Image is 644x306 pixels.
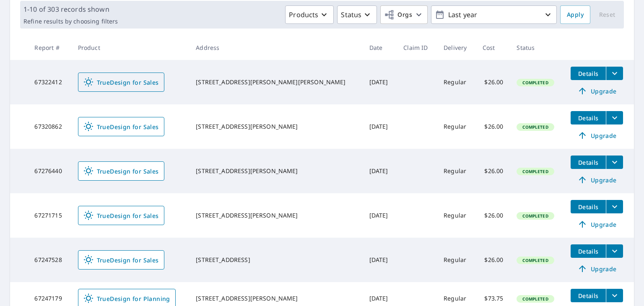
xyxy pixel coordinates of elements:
td: 67320862 [28,104,71,149]
td: $26.00 [476,238,510,282]
span: TrueDesign for Sales [83,77,159,87]
button: Products [285,5,334,24]
td: $26.00 [476,60,510,104]
th: Cost [476,35,510,60]
p: Products [289,10,318,20]
span: TrueDesign for Sales [83,255,159,265]
button: Apply [560,5,590,24]
th: Report # [28,35,71,60]
a: TrueDesign for Sales [78,250,164,270]
span: Upgrade [576,175,618,185]
button: detailsBtn-67271715 [571,200,606,213]
button: filesDropdownBtn-67276440 [606,156,623,169]
button: filesDropdownBtn-67271715 [606,200,623,213]
span: Upgrade [576,264,618,274]
a: Upgrade [571,129,623,142]
span: Details [576,158,601,166]
td: Regular [437,60,476,104]
th: Address [189,35,362,60]
button: Orgs [380,5,428,24]
div: [STREET_ADDRESS] [196,256,356,264]
span: Orgs [384,10,412,20]
a: TrueDesign for Sales [78,117,164,136]
td: $26.00 [476,193,510,238]
td: $26.00 [476,149,510,193]
div: [STREET_ADDRESS][PERSON_NAME] [196,294,356,303]
span: TrueDesign for Sales [83,166,159,176]
span: Upgrade [576,86,618,96]
button: detailsBtn-67247528 [571,244,606,258]
th: Date [363,35,397,60]
span: TrueDesign for Sales [83,210,159,220]
div: [STREET_ADDRESS][PERSON_NAME][PERSON_NAME] [196,78,356,86]
td: 67271715 [28,193,71,238]
a: Upgrade [571,173,623,187]
a: Upgrade [571,218,623,231]
a: Upgrade [571,262,623,275]
span: Completed [517,80,553,86]
p: Refine results by choosing filters [23,18,118,25]
span: TrueDesign for Sales [83,122,159,132]
span: Details [576,292,601,300]
button: filesDropdownBtn-67320862 [606,111,623,124]
span: Details [576,70,601,78]
button: Status [337,5,377,24]
span: Completed [517,169,553,174]
span: Completed [517,296,553,302]
td: [DATE] [363,104,397,149]
p: Status [341,10,361,20]
td: [DATE] [363,149,397,193]
div: [STREET_ADDRESS][PERSON_NAME] [196,211,356,220]
td: 67247528 [28,238,71,282]
th: Product [71,35,190,60]
p: Last year [445,8,543,22]
a: TrueDesign for Sales [78,161,164,181]
button: detailsBtn-67322412 [571,67,606,80]
a: TrueDesign for Sales [78,73,164,92]
span: Completed [517,213,553,219]
td: 67322412 [28,60,71,104]
div: [STREET_ADDRESS][PERSON_NAME] [196,122,356,131]
button: detailsBtn-67320862 [571,111,606,124]
td: [DATE] [363,238,397,282]
span: Details [576,114,601,122]
span: Upgrade [576,130,618,140]
span: Details [576,203,601,211]
td: Regular [437,238,476,282]
span: Completed [517,257,553,263]
td: 67276440 [28,149,71,193]
p: 1-10 of 303 records shown [23,4,118,14]
th: Delivery [437,35,476,60]
span: TrueDesign for Planning [83,293,170,303]
td: Regular [437,193,476,238]
td: Regular [437,104,476,149]
td: Regular [437,149,476,193]
a: Upgrade [571,84,623,98]
span: Details [576,247,601,255]
span: Completed [517,124,553,130]
button: filesDropdownBtn-67322412 [606,67,623,80]
button: detailsBtn-67247179 [571,289,606,302]
td: [DATE] [363,60,397,104]
div: [STREET_ADDRESS][PERSON_NAME] [196,167,356,175]
th: Status [510,35,564,60]
button: Last year [431,5,557,24]
span: Upgrade [576,219,618,229]
button: filesDropdownBtn-67247179 [606,289,623,302]
button: detailsBtn-67276440 [571,156,606,169]
a: TrueDesign for Sales [78,206,164,225]
span: Apply [567,10,584,20]
td: [DATE] [363,193,397,238]
td: $26.00 [476,104,510,149]
th: Claim ID [397,35,437,60]
button: filesDropdownBtn-67247528 [606,244,623,258]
